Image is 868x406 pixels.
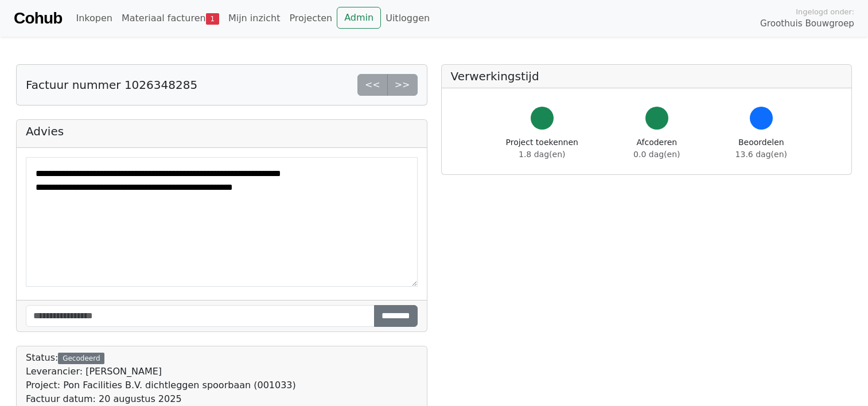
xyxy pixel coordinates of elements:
[760,17,854,30] span: Groothuis Bouwgroep
[26,365,296,378] div: Leverancier: [PERSON_NAME]
[735,150,787,159] span: 13.6 dag(en)
[381,7,434,30] a: Uitloggen
[206,13,219,25] span: 1
[735,136,787,161] div: Beoordelen
[26,124,418,138] h5: Advies
[26,78,197,92] h5: Factuur nummer 1026348285
[337,7,381,29] a: Admin
[26,378,296,392] div: Project: Pon Facilities B.V. dichtleggen spoorbaan (001033)
[117,7,224,30] a: Materiaal facturen1
[506,136,578,161] div: Project toekennen
[451,69,843,83] h5: Verwerkingstijd
[26,392,296,406] div: Factuur datum: 20 augustus 2025
[71,7,116,30] a: Inkopen
[224,7,285,30] a: Mijn inzicht
[796,6,854,17] span: Ingelogd onder:
[14,5,62,32] a: Cohub
[519,150,565,159] span: 1.8 dag(en)
[633,150,680,159] span: 0.0 dag(en)
[633,136,680,161] div: Afcoderen
[285,7,337,30] a: Projecten
[58,353,104,364] div: Gecodeerd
